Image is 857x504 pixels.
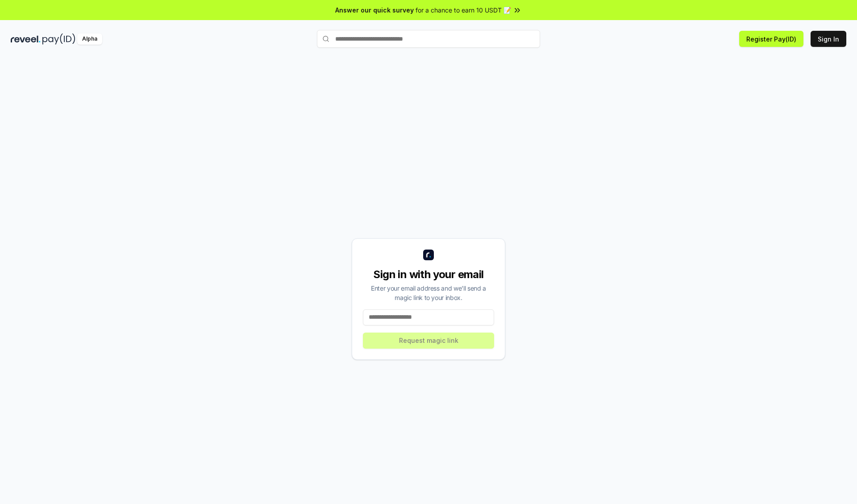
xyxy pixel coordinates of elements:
img: reveel_dark [11,33,41,45]
div: Enter your email address and we’ll send a magic link to your inbox. [363,283,494,302]
div: Alpha [77,33,102,45]
span: for a chance to earn 10 USDT 📝 [416,5,511,15]
button: Register Pay(ID) [739,31,803,47]
div: Sign in with your email [363,267,494,282]
button: Sign In [811,31,846,47]
img: pay_id [42,33,75,45]
img: logo_small [423,250,434,260]
span: Answer our quick survey [335,5,414,15]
